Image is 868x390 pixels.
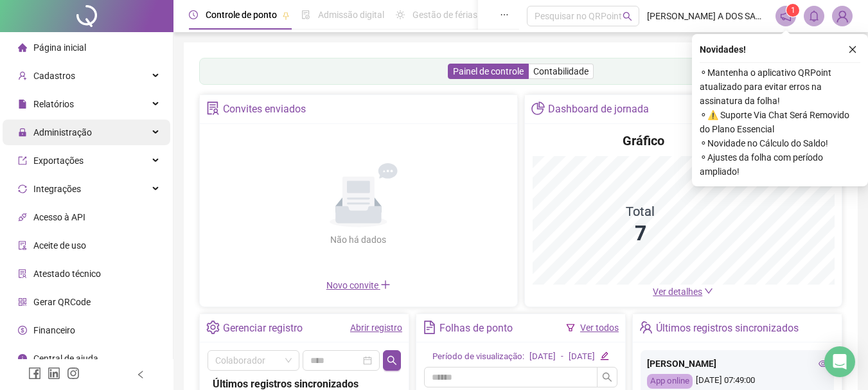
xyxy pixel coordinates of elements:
span: search [602,372,612,382]
span: setting [206,321,220,334]
span: bell [808,10,820,22]
span: plus [380,279,391,290]
div: Período de visualização: [432,350,524,364]
span: Exportações [33,155,84,166]
span: Página inicial [33,42,86,53]
span: info-circle [18,354,27,363]
span: Aceite de uso [33,240,86,251]
span: Administração [33,127,92,137]
span: file-text [423,321,436,334]
span: Ver detalhes [653,287,702,297]
span: Painel de controle [453,66,524,76]
span: ⚬ ⚠️ Suporte Via Chat Será Removido do Plano Essencial [700,108,860,136]
span: sun [396,10,405,19]
span: sync [18,184,27,193]
span: ⚬ Ajustes da folha com período ampliado! [700,150,860,179]
span: Central de ajuda [33,353,98,364]
span: edit [600,351,608,360]
span: solution [18,269,27,278]
span: solution [206,102,220,115]
span: pie-chart [531,102,545,115]
span: search [387,355,397,366]
span: file [18,100,27,109]
span: Gerar QRCode [33,297,91,307]
span: 1 [791,6,795,15]
span: Novidades ! [700,42,746,57]
span: pushpin [282,12,290,19]
img: 76311 [833,6,852,26]
span: Financeiro [33,325,75,335]
span: linkedin [48,367,60,380]
span: Atestado técnico [33,269,101,279]
div: App online [647,374,693,389]
a: Ver detalhes down [653,287,713,297]
span: left [136,370,145,379]
div: - [561,350,563,364]
div: Dashboard de jornada [548,98,649,120]
span: Acesso à API [33,212,85,222]
span: lock [18,128,27,137]
span: api [18,213,27,222]
span: dollar [18,326,27,335]
span: qrcode [18,297,27,306]
span: facebook [28,367,41,380]
span: audit [18,241,27,250]
span: Admissão digital [318,10,384,20]
span: filter [566,323,575,332]
span: ⚬ Mantenha o aplicativo QRPoint atualizado para evitar erros na assinatura da folha! [700,66,860,108]
div: [DATE] 07:49:00 [647,374,828,389]
span: ellipsis [500,10,509,19]
span: Controle de ponto [206,10,277,20]
div: [DATE] [569,350,595,364]
span: clock-circle [189,10,198,19]
span: Integrações [33,184,81,194]
span: Gestão de férias [412,10,477,20]
span: ⚬ Novidade no Cálculo do Saldo! [700,136,860,150]
span: Contabilidade [533,66,589,76]
span: user-add [18,71,27,80]
h4: Gráfico [623,132,664,150]
span: notification [780,10,792,22]
div: Não há dados [299,233,418,247]
span: instagram [67,367,80,380]
div: Convites enviados [223,98,306,120]
div: Últimos registros sincronizados [656,317,799,339]
a: Ver todos [580,323,619,333]
span: Cadastros [33,71,75,81]
span: export [18,156,27,165]
sup: 1 [786,4,799,17]
div: [DATE] [529,350,556,364]
div: Open Intercom Messenger [824,346,855,377]
div: Gerenciar registro [223,317,303,339]
div: [PERSON_NAME] [647,357,828,371]
span: team [639,321,653,334]
span: search [623,12,632,21]
span: Relatórios [33,99,74,109]
span: close [848,45,857,54]
span: [PERSON_NAME] A DOS SANTOS - PONTO DA CONSTRUÇÃO [647,9,768,23]
span: down [704,287,713,296]
span: home [18,43,27,52]
div: Folhas de ponto [439,317,513,339]
a: Abrir registro [350,323,402,333]
span: file-done [301,10,310,19]
span: eye [819,359,828,368]
span: Novo convite [326,280,391,290]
